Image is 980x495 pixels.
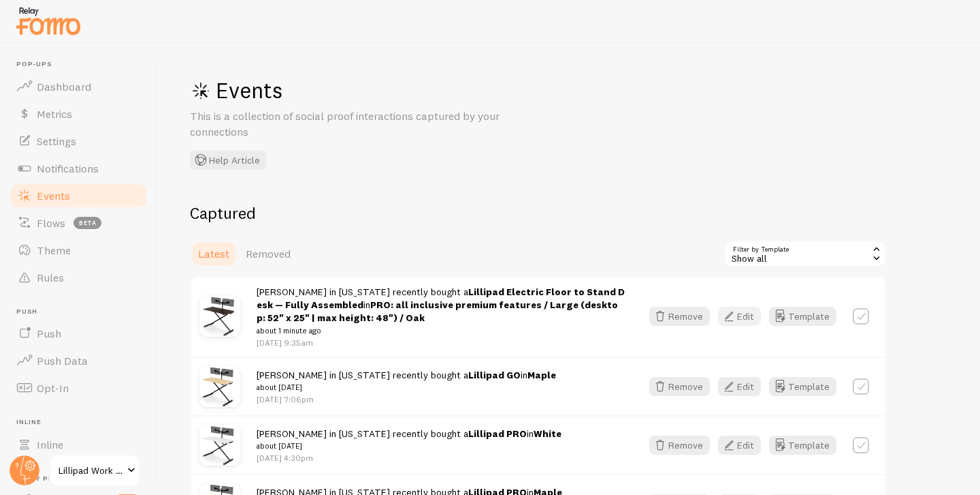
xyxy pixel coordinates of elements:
[257,325,625,337] small: about 1 minute ago
[718,307,761,326] button: Edit
[37,216,65,230] span: Flows
[190,76,598,104] h1: Events
[8,155,148,182] a: Notifications
[37,381,69,395] span: Opt-In
[257,393,556,405] p: [DATE] 7:06pm
[257,286,625,337] span: [PERSON_NAME] in [US_STATE] recently bought a in
[37,327,61,340] span: Push
[769,307,836,326] button: Template
[718,377,769,396] a: Edit
[468,427,527,440] a: Lillipad PRO
[257,369,556,394] span: [PERSON_NAME] in [US_STATE] recently bought a in
[37,80,91,93] span: Dashboard
[37,189,70,202] span: Events
[8,209,148,237] a: Flows beta
[37,354,88,367] span: Push Data
[8,127,148,155] a: Settings
[257,286,625,311] a: Lillipad Electric Floor to Stand Desk — Fully Assembled
[257,381,556,393] small: about [DATE]
[37,107,72,121] span: Metrics
[16,307,148,316] span: Push
[190,240,238,267] a: Latest
[14,3,82,38] img: fomo-relay-logo-orange.svg
[257,337,625,348] p: [DATE] 9:35am
[769,436,836,455] button: Template
[246,247,291,260] span: Removed
[649,436,710,455] button: Remove
[37,438,63,451] span: Inline
[37,243,71,257] span: Theme
[257,299,618,324] strong: PRO: all inclusive premium features / Large (desktop: 52" x 25" | max height: 48") / Oak
[468,369,521,381] a: Lillipad GO
[8,320,148,347] a: Push
[718,436,761,455] button: Edit
[527,369,556,381] strong: Maple
[190,108,517,140] p: This is a collection of social proof interactions captured by your connections
[257,427,561,453] span: [PERSON_NAME] in [US_STATE] recently bought a in
[199,425,240,466] img: Lillipad42White1.jpg
[49,454,141,487] a: Lillipad Work Solutions
[723,240,887,267] div: Show all
[257,440,561,452] small: about [DATE]
[190,202,887,224] h2: Captured
[199,366,240,407] img: Lillipad42Maple1.jpg
[8,264,148,291] a: Rules
[649,307,710,326] button: Remove
[190,151,267,170] button: Help Article
[718,377,761,396] button: Edit
[8,347,148,374] a: Push Data
[8,73,148,100] a: Dashboard
[37,134,76,148] span: Settings
[37,271,64,284] span: Rules
[8,431,148,458] a: Inline
[16,60,148,69] span: Pop-ups
[8,100,148,127] a: Metrics
[534,427,561,440] strong: White
[718,436,769,455] a: Edit
[73,217,101,229] span: beta
[8,182,148,209] a: Events
[8,374,148,402] a: Opt-In
[257,452,561,464] p: [DATE] 4:30pm
[8,237,148,264] a: Theme
[649,377,710,396] button: Remove
[718,307,769,326] a: Edit
[199,296,240,337] img: Lillipad42Oak1.jpg
[16,418,148,427] span: Inline
[198,247,229,260] span: Latest
[59,462,123,479] span: Lillipad Work Solutions
[238,240,299,267] a: Removed
[37,162,99,175] span: Notifications
[769,377,836,396] button: Template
